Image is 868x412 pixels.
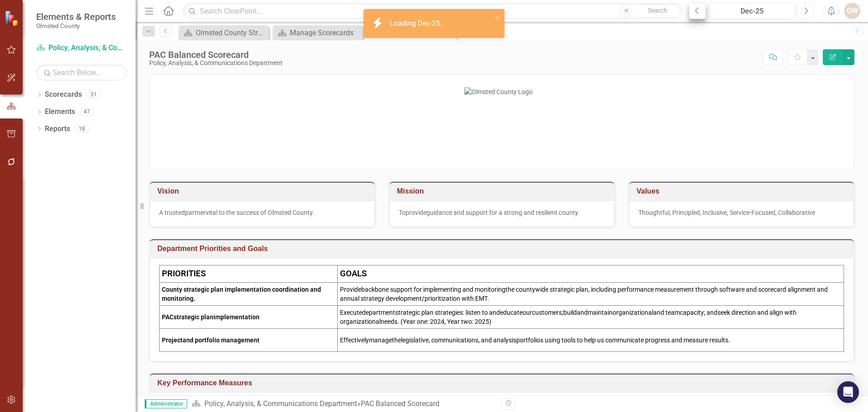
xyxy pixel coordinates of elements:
h3: Vision [157,187,370,195]
span: ; [562,309,563,316]
h3: Key Performance Measures [157,379,849,387]
span: To [399,209,406,216]
span: vital to the success of Olmsted County [206,209,312,216]
button: GW [844,3,860,19]
span: Search [648,7,667,14]
button: Search [635,5,680,17]
span: ; [704,309,705,316]
a: Manage Scorecards [275,27,361,38]
span: . [312,209,314,216]
div: Dec-25 [712,6,792,17]
span: PAC [162,313,174,321]
span: and [183,336,193,344]
span: guidance and support for a strong and resilient county. [426,209,580,216]
span: Thoughtful, Principled, Inclusive, Service-Focused, Collaborative [638,209,815,216]
span: s [513,336,516,344]
span: strategic plan [395,309,434,316]
div: PAC Balanced Scorecard [361,399,439,408]
span: department [362,309,395,316]
small: Olmsted County [36,22,116,29]
button: close [495,13,501,23]
span: implementation [213,313,259,321]
span: portfolios using tools to help us communicate progress and measure results. [516,336,730,344]
span: and team [653,309,680,316]
span: anizational [349,318,381,325]
span: A trusted [159,209,185,216]
span: provide [406,209,426,216]
span: , communications, and analysi [429,336,513,344]
span: m [221,336,226,344]
span: partner [185,209,206,216]
span: GOALS [340,269,367,279]
span: . (Year one: 2024, Year two: 2025) [397,318,491,325]
h3: Department Priorities and Goals [157,245,849,253]
span: and [577,309,588,316]
h3: Values [637,187,849,195]
span: strategic plan implementation coordination and monitoring. [162,286,321,302]
a: Scorecards [45,90,82,100]
span: anizational [622,309,653,316]
div: Loading Dec-25... [390,19,448,29]
span: Elements & Reports [36,11,116,22]
span: Effectively [340,336,369,344]
div: Open Intercom Messenger [837,381,859,403]
img: ClearPoint Strategy [5,10,20,26]
a: Policy, Analysis, & Communications Department [204,399,357,408]
div: 47 [80,108,94,116]
div: » [192,399,495,409]
span: our [523,309,532,316]
span: Project [162,336,183,344]
span: the countywide strategic plan, including performance measurement through software and scorecard a... [340,286,828,302]
a: Olmsted County Strategic Plan [181,27,267,38]
span: legislative [401,336,429,344]
span: org [613,309,622,316]
div: 31 [86,91,101,99]
span: capacity [680,309,704,316]
span: County [162,286,182,293]
div: Policy, Analysis, & Communications Department [149,60,283,66]
span: Provide [340,286,361,293]
span: Administrator [145,399,187,408]
span: seek direction and align with org [340,309,797,325]
a: Policy, Analysis, & Communications Department [36,43,127,53]
span: maintain [588,309,613,316]
div: 18 [75,125,89,133]
span: s [559,309,562,316]
span: customer [532,309,559,316]
span: PRIORITIES [162,269,206,279]
div: PAC Balanced Scorecard [149,50,283,60]
span: the [392,336,401,344]
span: educate [500,309,523,316]
span: build [563,309,577,316]
span: backbone support for implementing and monitoring [361,286,505,293]
span: ortfolio [198,336,220,344]
span: p [195,336,198,344]
span: anagement [226,336,259,344]
div: Manage Scorecards [290,27,361,38]
a: Reports [45,124,70,134]
input: Search ClearPoint... [183,3,682,19]
span: and [707,309,717,316]
span: needs [381,318,397,325]
span: strategies: listen to and [435,309,500,316]
input: Search Below... [36,65,127,81]
a: Elements [45,107,75,117]
div: Olmsted County Strategic Plan [196,27,267,38]
span: manage [369,336,392,344]
span: Execute [340,309,362,316]
span: strategic plan [174,313,213,321]
button: Dec-25 [708,3,795,19]
img: Olmsted County Logo [464,87,540,157]
h3: Mission [397,187,610,195]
